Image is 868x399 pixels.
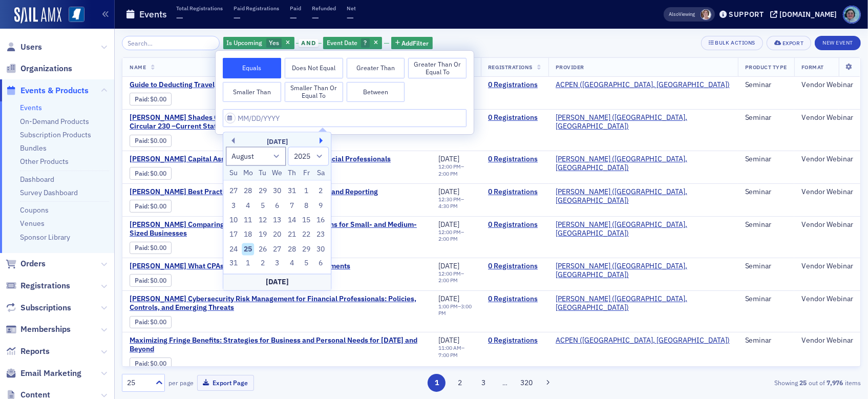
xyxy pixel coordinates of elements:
[801,155,853,164] div: Vendor Webinar
[801,295,853,304] div: Vendor Webinar
[556,113,731,131] a: [PERSON_NAME] ([GEOGRAPHIC_DATA], [GEOGRAPHIC_DATA])
[197,375,254,391] button: Export Page
[135,202,147,210] a: Paid
[745,295,787,304] div: Seminar
[20,280,70,291] span: Registrations
[130,135,172,147] div: Paid: 0 - $0
[715,40,755,46] div: Bulk Actions
[151,137,167,144] span: $0.00
[6,368,81,379] a: Email Marketing
[271,214,283,226] div: Choose Wednesday, August 13th, 2025
[271,228,283,241] div: Choose Wednesday, August 20th, 2025
[227,214,240,226] div: Choose Sunday, August 10th, 2025
[135,170,151,177] span: :
[151,170,167,177] span: $0.00
[286,199,298,212] div: Choose Thursday, August 7th, 2025
[290,5,301,12] p: Paid
[488,187,541,197] a: 0 Registrations
[622,378,861,387] div: Showing out of items
[176,12,183,24] span: —
[438,170,458,177] time: 2:00 PM
[815,37,861,47] a: New Event
[438,277,458,284] time: 2:00 PM
[745,187,787,197] div: Seminar
[488,155,541,164] a: 0 Registrations
[20,368,81,379] span: Email Marketing
[556,295,731,312] a: [PERSON_NAME] ([GEOGRAPHIC_DATA], [GEOGRAPHIC_DATA])
[20,41,42,53] span: Users
[782,40,803,46] div: Export
[20,143,47,153] a: Bundles
[135,318,151,326] span: :
[801,262,853,271] div: Vendor Webinar
[556,80,730,90] span: ACPEN (Plano, TX)
[135,277,147,284] a: Paid
[130,262,350,271] span: Surgent's What CPAs Should Know About Trust Instruments
[130,113,424,131] a: [PERSON_NAME] Shades Of Gray – Practicing Before The Internal Revenue Service – Circular 230 –Cur...
[130,80,334,90] span: Guide to Deducting Travel, Meals and Entertainment Expenses
[296,39,322,47] button: and
[257,258,269,270] div: Choose Tuesday, September 2nd, 2025
[438,228,461,236] time: 12:00 PM
[286,167,298,179] div: Th
[257,243,269,255] div: Choose Tuesday, August 26th, 2025
[228,138,235,144] button: Previous Month
[474,374,492,392] button: 3
[135,137,151,144] span: :
[227,258,240,270] div: Choose Sunday, August 31st, 2025
[223,137,331,147] div: [DATE]
[438,163,474,177] div: –
[20,103,42,112] a: Events
[745,113,787,122] div: Seminar
[300,199,312,212] div: Choose Friday, August 8th, 2025
[438,344,461,351] time: 11:00 AM
[130,155,391,164] span: Surgent's Capital Assets: Basis and Taxation for Financial Professionals
[227,167,240,179] div: Su
[300,228,312,241] div: Choose Friday, August 22nd, 2025
[517,374,535,392] button: 320
[130,358,172,370] div: Paid: 0 - $0
[438,303,472,317] time: 3:00 PM
[801,336,853,345] div: Vendor Webinar
[801,64,824,71] span: Format
[438,351,458,359] time: 7:00 PM
[20,188,78,197] a: Survey Dashboard
[801,187,853,197] div: Vendor Webinar
[347,82,405,102] button: Between
[286,228,298,241] div: Choose Thursday, August 21st, 2025
[286,185,298,197] div: Choose Thursday, July 31st, 2025
[20,117,89,126] a: On-Demand Products
[234,12,241,24] span: —
[269,38,279,47] span: Yes
[151,202,167,210] span: $0.00
[428,374,446,392] button: 1
[315,243,327,255] div: Choose Saturday, August 30th, 2025
[242,243,255,255] div: Choose Monday, August 25th, 2025
[130,220,424,238] span: Surgent's Comparing and Contrasting Retirement Plans for Small- and Medium-Sized Businesses
[286,214,298,226] div: Choose Thursday, August 14th, 2025
[227,185,240,197] div: Choose Sunday, July 27th, 2025
[139,8,167,20] h1: Events
[556,113,731,131] span: Surgent (Radnor, PA)
[6,346,50,357] a: Reports
[168,378,194,387] label: per page
[556,220,731,238] a: [PERSON_NAME] ([GEOGRAPHIC_DATA], [GEOGRAPHIC_DATA])
[271,185,283,197] div: Choose Wednesday, July 30th, 2025
[135,360,147,367] a: Paid
[223,37,294,50] div: Yes
[347,58,405,78] button: Greater Than
[299,39,319,47] span: and
[300,258,312,270] div: Choose Friday, September 5th, 2025
[438,303,458,310] time: 1:00 PM
[130,187,378,197] span: Surgent's Best Practices in Not-for-Profit Accounting and Reporting
[556,187,731,205] span: Surgent (Radnor, PA)
[488,262,541,271] a: 0 Registrations
[745,336,787,345] div: Seminar
[701,36,763,50] button: Bulk Actions
[300,185,312,197] div: Choose Friday, August 1st, 2025
[14,7,61,24] a: SailAMX
[20,302,71,313] span: Subscriptions
[290,12,297,24] span: —
[130,167,172,179] div: Paid: 0 - $0
[286,258,298,270] div: Choose Thursday, September 4th, 2025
